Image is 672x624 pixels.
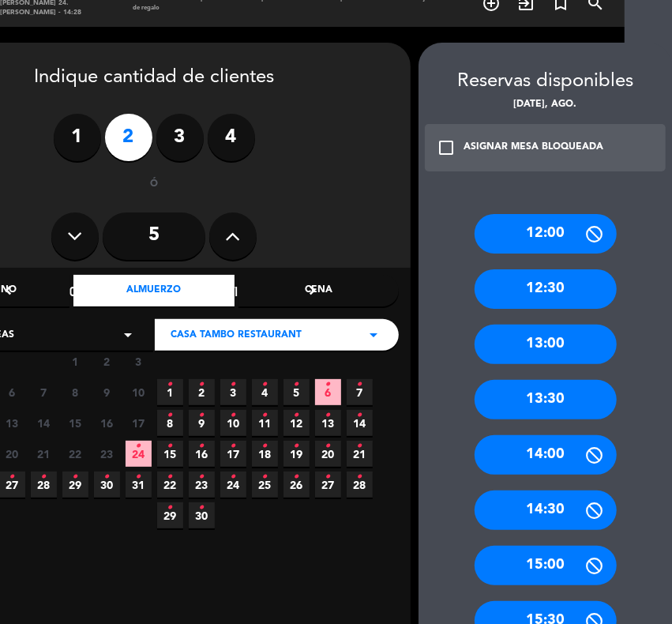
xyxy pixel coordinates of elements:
span: 16 [94,410,120,436]
span: 4 [252,379,278,405]
i: • [325,372,331,397]
div: 15:00 [475,546,617,585]
span: 10 [220,410,246,436]
span: 14 [31,410,57,436]
span: 22 [157,472,183,498]
i: • [231,403,236,428]
span: 23 [94,441,120,467]
i: • [357,434,362,459]
span: 1 [157,379,183,405]
div: ó [129,177,180,193]
span: 1 [62,348,88,374]
span: 24 [220,472,246,498]
span: 16 [189,441,215,467]
span: 5 [283,379,310,405]
i: arrow_drop_down [364,325,383,344]
span: 9 [189,410,215,436]
i: • [357,464,362,490]
div: 14:30 [475,491,617,530]
i: check_box_outline_blank [437,138,456,157]
i: • [294,434,299,459]
span: 8 [157,410,183,436]
i: arrow_drop_down [118,325,137,344]
span: 26 [283,472,310,498]
div: ASIGNAR MESA BLOQUEADA [464,140,603,156]
span: 28 [347,472,373,498]
div: Cena [238,275,399,306]
span: 30 [189,502,215,528]
span: 9 [94,379,120,405]
span: 12 [283,410,310,436]
i: • [325,434,331,459]
span: 18 [252,441,278,467]
div: Almuerzo [73,275,234,306]
div: Reservas disponibles [419,66,672,97]
span: Casa Tambo Restaurant [171,328,302,344]
span: 31 [126,472,152,498]
span: 29 [157,502,183,528]
span: 22 [62,441,88,467]
i: • [167,464,173,490]
div: 13:00 [475,325,617,364]
span: 19 [283,441,310,467]
i: • [231,372,236,397]
i: • [167,495,173,521]
i: • [41,464,47,490]
span: 6 [315,379,341,405]
span: 27 [315,472,341,498]
i: • [294,403,299,428]
i: • [136,434,141,459]
span: 21 [31,441,57,467]
span: 2 [189,379,215,405]
span: 29 [62,472,88,498]
div: 14:00 [475,435,617,475]
span: 21 [347,441,373,467]
i: • [73,464,78,490]
i: • [262,372,268,397]
label: 3 [156,114,204,161]
span: 25 [252,472,278,498]
i: • [357,403,362,428]
i: • [199,372,205,397]
i: • [357,372,362,397]
label: 2 [105,114,152,161]
span: 2 [94,348,120,374]
span: 23 [189,472,215,498]
i: • [167,434,173,459]
span: 11 [252,410,278,436]
span: 3 [126,348,152,374]
span: 10 [126,379,152,405]
i: • [136,464,141,490]
span: 7 [31,379,57,405]
span: 14 [347,410,373,436]
span: 15 [157,441,183,467]
i: • [231,434,236,459]
i: • [262,434,268,459]
span: 17 [220,441,246,467]
i: • [231,464,236,490]
div: 13:30 [475,380,617,419]
span: 30 [94,472,120,498]
i: • [167,372,173,397]
i: • [294,372,299,397]
span: 7 [347,379,373,405]
span: 8 [62,379,88,405]
div: 12:00 [475,214,617,254]
span: 3 [220,379,246,405]
i: • [167,403,173,428]
i: • [325,403,331,428]
span: 13 [315,410,341,436]
span: 15 [62,410,88,436]
div: [DATE], ago. [419,97,672,113]
i: • [325,464,331,490]
div: 12:30 [475,269,617,309]
label: 4 [208,114,255,161]
i: • [199,495,205,521]
i: • [199,403,205,428]
i: • [199,434,205,459]
i: • [262,403,268,428]
span: 24 [126,441,152,467]
i: chevron_right [305,282,321,299]
i: • [9,464,15,490]
i: chevron_left [1,282,17,299]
